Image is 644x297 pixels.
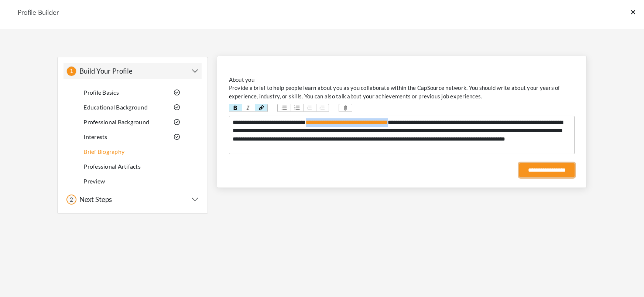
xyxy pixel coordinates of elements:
[278,104,291,112] button: Bullets
[242,104,255,112] button: Italic
[83,118,149,125] a: Professional Background
[229,84,575,100] p: Provide a brief to help people learn about you as you collaborate within the CapSource network. Y...
[66,66,76,76] div: 1
[83,104,148,111] a: Educational Background
[66,195,199,205] button: 2 Next Steps
[83,89,119,96] a: Profile Basics
[229,104,242,112] button: Bold
[66,195,76,205] div: 2
[255,104,268,112] button: Link
[316,104,329,112] button: Increase Level
[83,133,107,140] a: Interests
[303,104,316,112] button: Decrease Level
[291,104,304,112] button: Numbers
[76,67,133,75] h5: Build Your Profile
[76,195,112,204] h5: Next Steps
[66,66,199,76] button: 1 Build Your Profile
[229,75,254,84] label: About you
[339,104,352,112] button: Attach Files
